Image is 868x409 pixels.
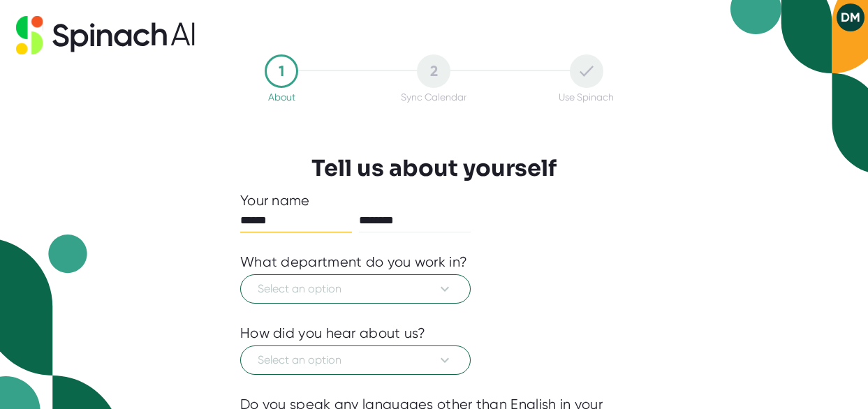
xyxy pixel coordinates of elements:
div: About [268,91,295,103]
div: What department do you work in? [240,253,467,271]
button: Select an option [240,274,471,304]
button: Select an option [240,345,471,375]
div: Your name [240,192,628,209]
div: Sync Calendar [401,91,466,103]
div: 2 [417,54,450,88]
button: DM [837,3,865,31]
div: 1 [265,54,298,88]
h3: Tell us about yourself [311,155,557,181]
div: Use Spinach [559,91,614,103]
span: Select an option [258,352,453,369]
div: How did you hear about us? [240,325,426,342]
span: Select an option [258,281,453,297]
